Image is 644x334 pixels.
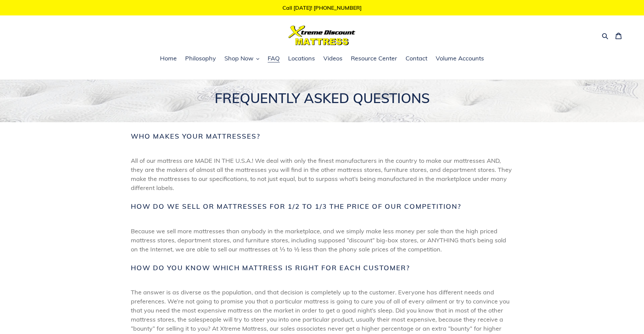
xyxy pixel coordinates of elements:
span: Because we sell more mattresses than anybody in the marketplace, and we simply make less money pe... [131,227,513,254]
span: Philosophy [185,54,216,62]
a: Locations [285,54,318,64]
span: Contact [406,54,427,62]
a: FAQ [264,54,283,64]
span: Locations [288,54,315,62]
span: Volume Accounts [436,54,484,62]
a: Philosophy [182,54,219,64]
a: Home [157,54,180,64]
span: FAQ [268,54,280,62]
span: Who makes your mattresses? [131,132,260,140]
a: Volume Accounts [432,54,487,64]
span: Resource Center [351,54,397,62]
span: All of our mattress are MADE IN THE U.S.A.! We deal with only the finest manufacturers in the cou... [131,156,513,192]
a: Videos [320,54,346,64]
a: Resource Center [347,54,400,64]
span: FREQUENTLY ASKED QUESTIONS [215,90,430,106]
img: Xtreme Discount Mattress [288,26,356,45]
span: Shop Now [224,54,254,62]
a: Contact [402,54,431,64]
span: Videos [323,54,342,62]
span: How do we sell or mattresses for 1/2 to 1/3 the price of our competition? [131,202,461,210]
button: Shop Now [221,54,263,64]
span: How do you know which mattress is right for each customer? [131,264,410,272]
span: Home [160,54,177,62]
